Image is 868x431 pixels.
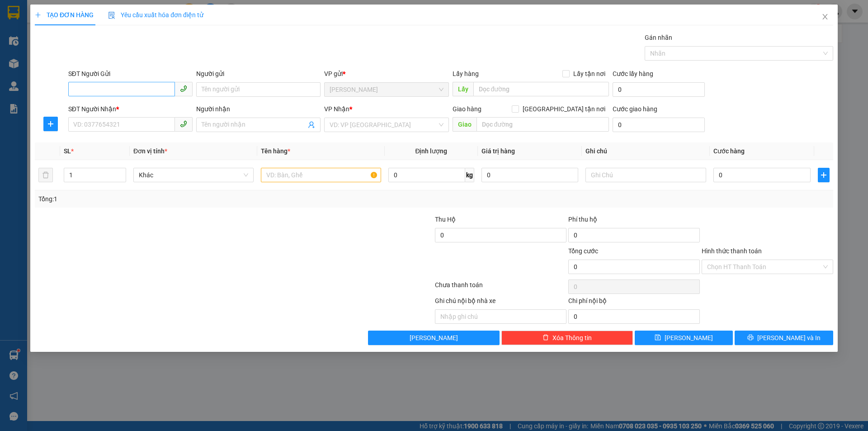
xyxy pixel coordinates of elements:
div: SĐT Người Gửi [68,69,193,79]
span: plus [44,120,57,128]
div: Chi phí nội bộ [568,296,700,309]
input: Cước giao hàng [613,118,705,132]
span: plus [818,171,829,179]
span: Lấy tận nơi [570,69,609,79]
div: Chưa thanh toán [434,280,567,296]
label: Gán nhãn [645,34,672,41]
span: kg [465,168,474,182]
span: [GEOGRAPHIC_DATA] tận nơi [519,104,609,114]
div: VP gửi [325,69,449,79]
input: Ghi Chú [586,168,706,182]
input: Dọc đường [473,82,609,96]
label: Hình thức thanh toán [702,247,762,255]
span: Tổng cước [568,247,598,255]
span: [PERSON_NAME] và In [757,333,821,343]
div: Tổng: 1 [38,194,335,204]
span: Giao [453,117,476,132]
div: Phí thu hộ [568,214,700,228]
button: save[PERSON_NAME] [635,331,733,345]
span: SL [64,147,71,155]
button: printer[PERSON_NAME] và In [735,331,833,345]
th: Ghi chú [582,142,710,160]
input: Dọc đường [476,117,609,132]
span: Xóa Thông tin [552,333,592,343]
input: 0 [481,168,579,182]
label: Cước lấy hàng [613,70,653,77]
span: Giá trị hàng [481,147,515,155]
div: SĐT Người Nhận [68,104,193,114]
span: [PERSON_NAME] [410,333,458,343]
div: Người gửi [196,69,321,79]
span: Định lượng [415,147,448,155]
span: Đơn vị tính [133,147,167,155]
label: Cước giao hàng [613,105,657,113]
div: Ghi chú nội bộ nhà xe [435,296,566,309]
span: phone [180,120,187,128]
span: Khác [139,168,248,182]
span: delete [542,334,549,341]
span: plus [35,12,41,18]
span: Cước hàng [713,147,745,155]
span: TẠO ĐƠN HÀNG [35,11,94,19]
input: Nhập ghi chú [435,309,566,324]
span: [PERSON_NAME] [665,333,713,343]
img: icon [108,12,115,19]
span: Lấy [453,82,473,96]
span: Lấy hàng [453,70,479,77]
span: VP Nhận [325,105,350,113]
button: plus [818,168,830,182]
span: close [821,13,829,20]
span: printer [747,334,754,341]
span: Lý Nhân [330,83,443,96]
button: plus [43,117,58,131]
input: VD: Bàn, Ghế [261,168,381,182]
button: [PERSON_NAME] [368,331,500,345]
span: Thu Hộ [435,216,456,223]
button: delete [38,168,53,182]
span: save [655,334,661,341]
button: Close [812,5,838,30]
span: phone [180,85,187,92]
span: Giao hàng [453,105,481,113]
span: Tên hàng [261,147,290,155]
input: Cước lấy hàng [613,82,705,97]
button: deleteXóa Thông tin [502,331,633,345]
span: Yêu cầu xuất hóa đơn điện tử [108,11,203,19]
span: user-add [308,121,316,128]
div: Người nhận [196,104,321,114]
